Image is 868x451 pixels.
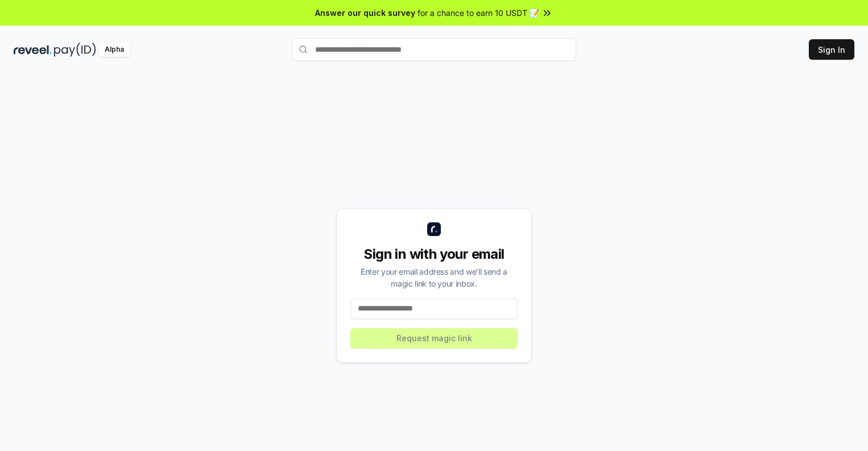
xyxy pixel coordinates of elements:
[14,43,52,57] img: reveel_dark
[98,43,130,57] div: Alpha
[315,7,415,19] span: Answer our quick survey
[809,39,854,60] button: Sign In
[427,222,441,236] img: logo_small
[350,266,518,289] div: Enter your email address and we’ll send a magic link to your inbox.
[418,7,539,19] span: for a chance to earn 10 USDT 📝
[54,43,96,57] img: pay_id
[350,245,518,263] div: Sign in with your email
